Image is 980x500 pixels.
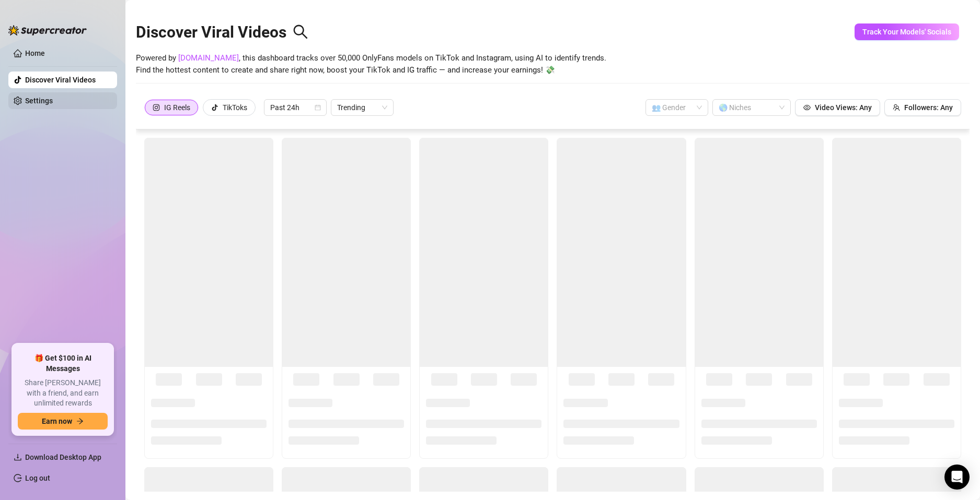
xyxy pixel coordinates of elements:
[25,474,50,482] a: Log out
[223,100,247,115] div: TikToks
[803,104,811,111] span: eye
[904,103,953,112] span: Followers: Any
[136,22,308,42] h2: Discover Viral Videos
[18,413,108,430] button: Earn nowarrow-right
[25,76,96,84] a: Discover Viral Videos
[8,25,87,35] img: logo-BBDzfeDw.svg
[337,100,387,115] span: Trending
[164,100,190,115] div: IG Reels
[18,353,108,374] span: 🎁 Get $100 in AI Messages
[944,465,970,490] div: Open Intercom Messenger
[14,453,22,461] span: download
[884,99,961,116] button: Followers: Any
[893,104,900,111] span: team
[42,417,72,425] span: Earn now
[25,49,45,57] a: Home
[270,100,320,115] span: Past 24h
[293,24,308,40] span: search
[211,104,218,111] span: tik-tok
[136,52,606,77] span: Powered by , this dashboard tracks over 50,000 OnlyFans models on TikTok and Instagram, using AI ...
[315,104,321,111] span: calendar
[153,104,160,111] span: instagram
[25,97,53,105] a: Settings
[862,28,951,36] span: Track Your Models' Socials
[178,53,239,63] a: [DOMAIN_NAME]
[25,453,101,461] span: Download Desktop App
[815,103,872,112] span: Video Views: Any
[855,23,959,40] button: Track Your Models' Socials
[18,378,108,409] span: Share [PERSON_NAME] with a friend, and earn unlimited rewards
[76,418,84,425] span: arrow-right
[795,99,880,116] button: Video Views: Any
